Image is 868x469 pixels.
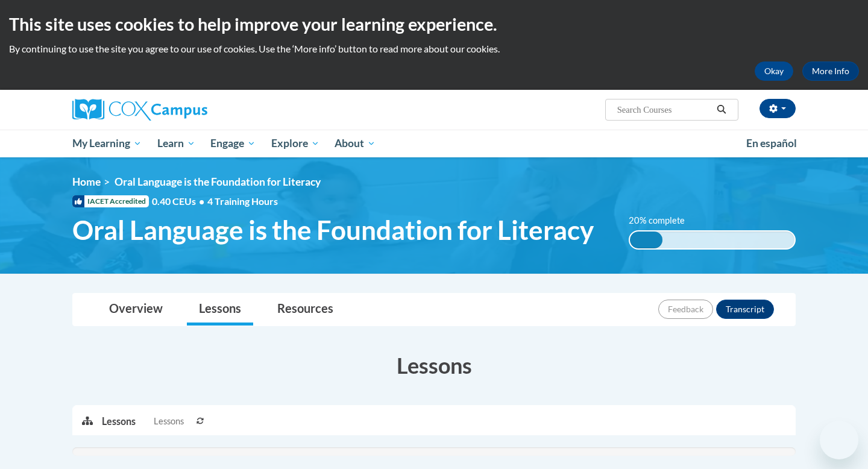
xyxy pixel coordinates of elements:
[335,136,376,151] span: About
[72,195,149,207] span: IACET Accredited
[72,214,594,246] span: Oral Language is the Foundation for Literacy
[72,350,796,380] h3: Lessons
[210,136,256,151] span: Engage
[72,99,207,121] img: Cox Campus
[203,130,263,157] a: Engage
[152,195,207,208] span: 0.40 CEUs
[716,300,774,319] button: Transcript
[802,61,859,81] a: More Info
[629,214,698,227] label: 20% complete
[616,102,712,117] input: Search Courses
[712,102,731,117] button: Search
[72,99,301,121] a: Cox Campus
[72,175,101,188] a: Home
[746,137,797,150] span: En español
[115,175,321,188] span: Oral Language is the Foundation for Literacy
[271,136,319,151] span: Explore
[263,130,327,157] a: Explore
[630,231,663,248] div: 20% complete
[207,195,278,207] span: 4 Training Hours
[54,130,814,157] div: Main menu
[102,415,136,428] p: Lessons
[157,136,195,151] span: Learn
[759,99,796,118] button: Account Settings
[199,195,204,207] span: •
[658,300,713,319] button: Feedback
[9,12,859,36] h2: This site uses cookies to help improve your learning experience.
[265,294,345,326] a: Resources
[9,42,859,55] p: By continuing to use the site you agree to our use of cookies. Use the ‘More info’ button to read...
[149,130,203,157] a: Learn
[738,131,805,156] a: En español
[327,130,384,157] a: About
[187,294,253,326] a: Lessons
[820,421,858,459] iframe: Button to launch messaging window
[755,61,793,81] button: Okay
[64,130,149,157] a: My Learning
[97,294,175,326] a: Overview
[72,136,142,151] span: My Learning
[154,415,184,428] span: Lessons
